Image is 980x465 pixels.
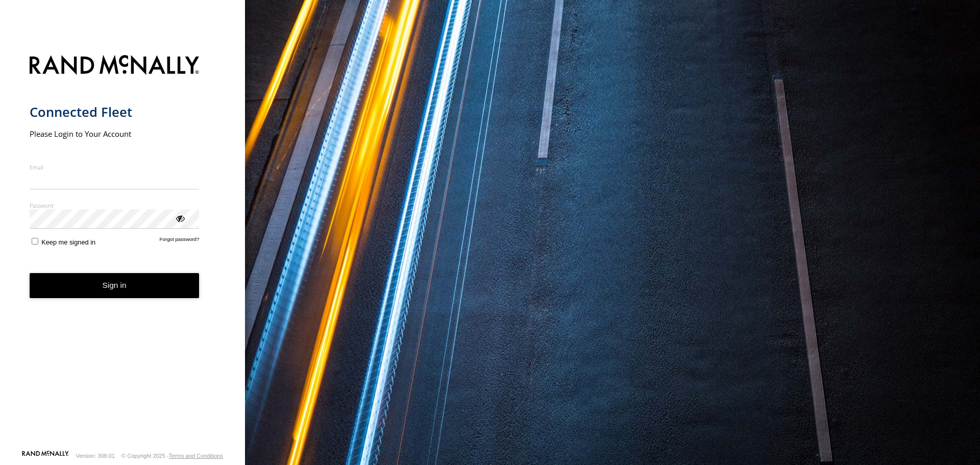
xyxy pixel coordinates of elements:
img: Rand McNally [30,53,200,79]
label: Password [30,202,200,209]
div: © Copyright 2025 - [121,453,223,459]
a: Forgot password? [160,236,200,246]
h1: Connected Fleet [30,104,200,120]
div: Version: 308.01 [76,453,115,459]
div: ViewPassword [175,213,185,223]
input: Keep me signed in [32,238,38,244]
span: Keep me signed in [41,238,95,246]
button: Sign in [30,273,200,298]
a: Visit our Website [22,451,69,461]
a: Terms and Conditions [169,453,223,459]
h2: Please Login to Your Account [30,129,200,139]
form: main [30,49,216,450]
label: Email [30,163,200,171]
